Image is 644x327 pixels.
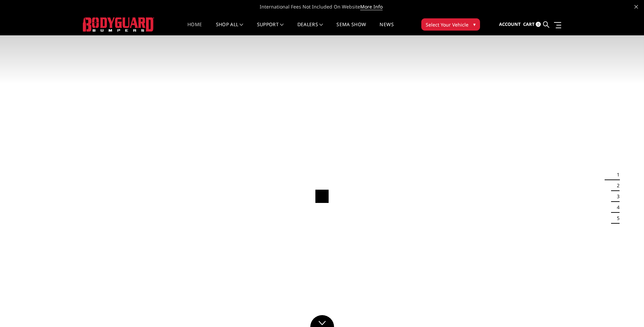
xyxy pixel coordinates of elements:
button: 1 of 5 [613,169,620,180]
a: Home [187,22,202,35]
a: More Info [360,3,383,10]
a: SEMA Show [336,22,366,35]
span: 0 [536,22,541,27]
img: BODYGUARD BUMPERS [83,17,154,31]
span: ▾ [473,21,476,28]
span: Select Your Vehicle [426,21,468,28]
button: Select Your Vehicle [421,18,480,31]
a: Cart 0 [523,15,541,34]
span: Cart [523,21,535,27]
a: Dealers [297,22,323,35]
button: 5 of 5 [613,213,620,224]
a: shop all [216,22,243,35]
a: Click to Down [310,315,334,327]
a: News [380,22,393,35]
button: 2 of 5 [613,180,620,191]
a: Support [257,22,284,35]
a: Account [499,15,521,34]
button: 4 of 5 [613,202,620,213]
button: 3 of 5 [613,191,620,202]
span: Account [499,21,521,27]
